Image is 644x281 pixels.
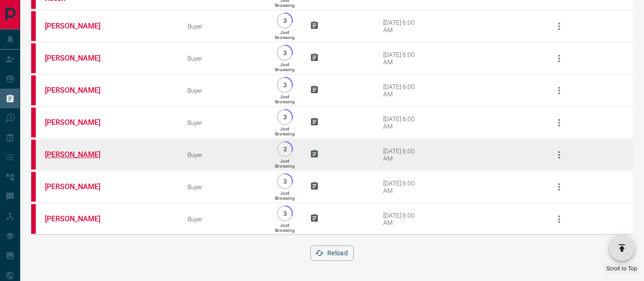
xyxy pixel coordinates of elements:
a: [PERSON_NAME] [45,86,114,95]
p: 3 [281,17,288,24]
p: Just Browsing [275,191,295,201]
div: [DATE] 6:00 AM [383,51,422,66]
div: [DATE] 6:00 AM [383,115,422,130]
div: property.ca [31,43,36,73]
p: Just Browsing [275,158,295,169]
div: property.ca [31,75,36,105]
div: property.ca [31,107,36,137]
div: Buyer [187,119,259,126]
div: property.ca [31,204,36,234]
p: 3 [281,49,288,56]
div: Buyer [187,215,259,223]
div: Buyer [187,183,259,191]
div: [DATE] 6:00 AM [383,83,422,98]
div: property.ca [31,11,36,41]
p: Just Browsing [275,223,295,233]
span: Scroll to Top [606,265,637,272]
div: Buyer [187,87,259,94]
a: [PERSON_NAME] [45,182,114,191]
p: 3 [281,113,288,120]
p: 3 [281,146,288,152]
p: Just Browsing [275,94,295,104]
a: [PERSON_NAME] [45,54,114,62]
a: [PERSON_NAME] [45,22,114,30]
div: [DATE] 6:00 AM [383,147,422,162]
div: Buyer [187,55,259,62]
p: Just Browsing [275,30,295,40]
p: 3 [281,81,288,88]
div: [DATE] 6:00 AM [383,212,422,226]
p: Just Browsing [275,62,295,72]
div: Buyer [187,151,259,158]
a: [PERSON_NAME] [45,118,114,127]
p: 3 [281,210,288,217]
div: [DATE] 6:00 AM [383,180,422,194]
a: [PERSON_NAME] [45,214,114,223]
button: Reload [310,245,354,261]
div: property.ca [31,172,36,202]
a: [PERSON_NAME] [45,150,114,159]
p: Just Browsing [275,126,295,136]
div: Buyer [187,22,259,30]
p: 3 [281,178,288,185]
div: [DATE] 6:00 AM [383,19,422,34]
div: property.ca [31,140,36,169]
